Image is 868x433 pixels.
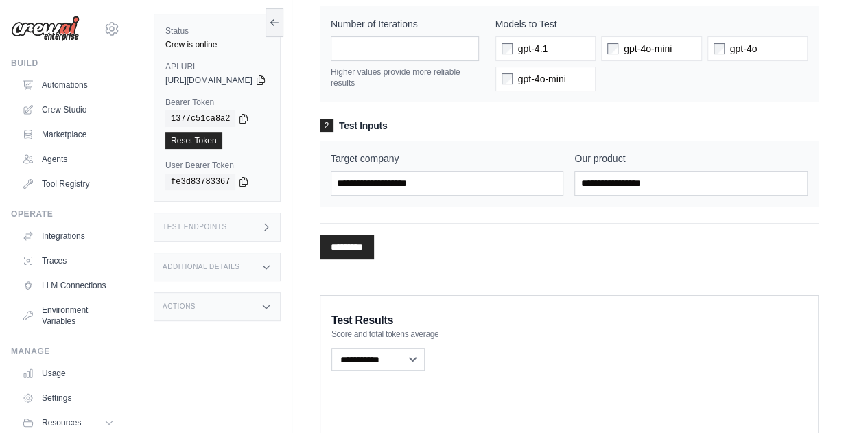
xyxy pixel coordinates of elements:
[165,97,269,108] label: Bearer Token
[163,223,227,231] h3: Test Endpoints
[495,17,808,31] label: Models to Test
[331,329,439,340] span: Score and total tokens average
[607,43,618,54] input: gpt-4o-mini
[331,67,479,89] p: Higher values provide more reliable results
[320,119,819,132] h3: Test Inputs
[518,42,548,56] span: gpt-4.1
[320,119,333,132] span: 2
[16,148,120,170] a: Agents
[16,99,120,121] a: Crew Studio
[331,152,564,165] label: Target company
[16,387,120,409] a: Settings
[331,17,479,31] label: Number of Iterations
[165,132,222,149] a: Reset Token
[714,43,725,54] input: gpt-4o
[11,16,80,42] img: Logo
[165,75,253,86] span: [URL][DOMAIN_NAME]
[574,152,808,165] label: Our product
[165,110,235,127] code: 1377c51ca8a2
[502,43,513,54] input: gpt-4.1
[730,42,758,56] span: gpt-4o
[16,225,120,247] a: Integrations
[11,58,120,69] div: Build
[16,250,120,272] a: Traces
[165,25,269,36] label: Status
[331,312,393,329] span: Test Results
[799,367,868,433] iframe: Chat Widget
[11,346,120,357] div: Manage
[165,39,269,50] div: Crew is online
[163,263,239,271] h3: Additional Details
[16,124,120,145] a: Marketplace
[16,362,120,384] a: Usage
[165,61,269,72] label: API URL
[42,417,81,428] span: Resources
[16,274,120,296] a: LLM Connections
[165,174,235,190] code: fe3d83783367
[16,74,120,96] a: Automations
[624,42,672,56] span: gpt-4o-mini
[163,303,196,311] h3: Actions
[502,73,513,84] input: gpt-4o-mini
[165,160,269,171] label: User Bearer Token
[11,209,120,220] div: Operate
[518,72,566,86] span: gpt-4o-mini
[16,299,120,332] a: Environment Variables
[16,173,120,195] a: Tool Registry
